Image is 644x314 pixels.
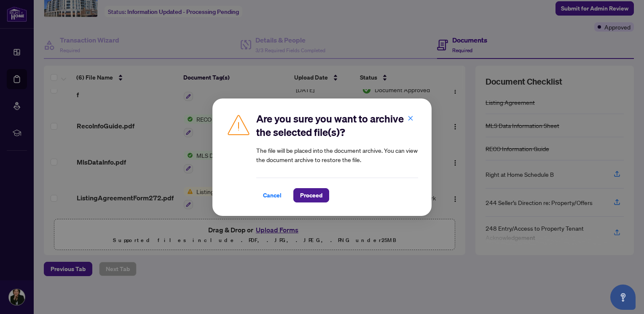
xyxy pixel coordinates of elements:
[256,188,288,202] button: Cancel
[610,285,636,310] button: Open asap
[300,189,322,202] span: Proceed
[408,115,413,121] span: close
[256,146,418,164] article: The file will be placed into the document archive. You can view the document archive to restore t...
[256,112,418,139] h2: Are you sure you want to archive the selected file(s)?
[263,189,282,202] span: Cancel
[293,188,329,202] button: Proceed
[226,112,251,137] img: Caution Icon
